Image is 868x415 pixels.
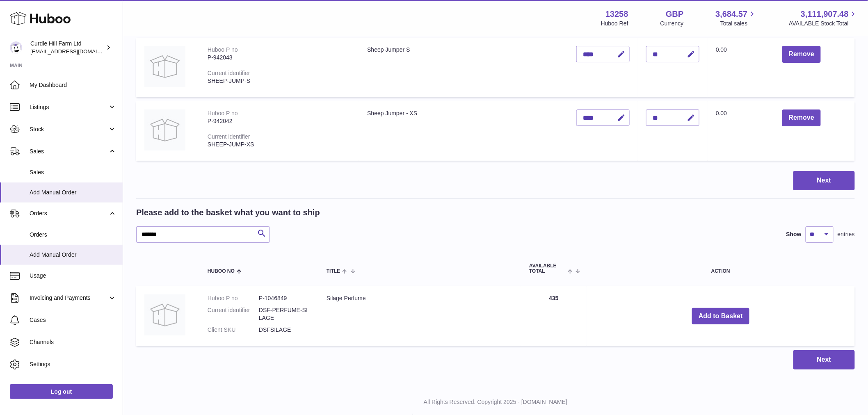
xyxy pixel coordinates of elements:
span: Huboo no [208,269,235,274]
span: 3,684.57 [716,9,748,20]
div: Current identifier [208,70,250,76]
strong: 13258 [605,9,628,20]
button: Next [793,350,855,369]
span: Sales [30,169,116,176]
span: 0.00 [716,110,727,116]
span: 0.00 [716,46,727,53]
div: Currency [660,20,684,27]
span: Add Manual Order [30,189,116,196]
div: Huboo P no [208,46,238,53]
span: Add Manual Order [30,251,116,259]
dt: Current identifier [208,306,259,322]
h2: Please add to the basket what you want to ship [136,207,320,218]
span: entries [838,230,855,238]
a: Log out [10,384,113,399]
span: Listings [30,103,108,111]
strong: GBP [666,9,683,20]
span: AVAILABLE Stock Total [789,20,858,27]
span: AVAILABLE Total [529,263,566,274]
label: Show [786,230,802,238]
a: 3,684.57 Total sales [716,9,757,27]
img: Silage Perfume [144,294,185,335]
td: Silage Perfume [318,286,521,346]
button: Add to Basket [692,308,749,325]
span: 3,111,907.48 [801,9,849,20]
span: Orders [30,210,108,217]
span: Total sales [720,20,757,27]
th: Action [587,255,855,282]
span: My Dashboard [30,81,116,89]
div: Huboo P no [208,110,238,116]
dt: Huboo P no [208,294,259,302]
span: Channels [30,338,116,346]
a: 3,111,907.48 AVAILABLE Stock Total [789,9,858,27]
span: Sales [30,148,108,155]
td: 435 [521,286,587,346]
dt: Client SKU [208,326,259,334]
span: Invoicing and Payments [30,294,108,302]
p: All Rights Reserved. Copyright 2025 - [DOMAIN_NAME] [130,398,861,406]
span: Stock [30,125,108,133]
span: Usage [30,272,116,280]
dd: DSF-PERFUME-SILAGE [259,306,310,322]
span: Title [327,269,340,274]
img: Sheep Jumper S [144,46,185,87]
button: Next [793,171,855,190]
div: P-942043 [208,54,351,62]
td: Sheep Jumper - XS [359,101,568,161]
button: Remove [782,46,821,63]
div: SHEEP-JUMP-XS [208,141,351,148]
span: Orders [30,231,116,239]
dd: P-1046849 [259,294,310,302]
span: Settings [30,360,116,368]
div: Current identifier [208,133,250,140]
button: Remove [782,109,821,126]
img: internalAdmin-13258@internal.huboo.com [10,41,22,54]
span: Cases [30,316,116,324]
div: Huboo Ref [601,20,628,27]
span: [EMAIL_ADDRESS][DOMAIN_NAME] [30,48,121,55]
td: Sheep Jumper S [359,38,568,97]
div: P-942042 [208,117,351,125]
div: SHEEP-JUMP-S [208,77,351,85]
div: Curdle Hill Farm Ltd [30,40,104,55]
img: Sheep Jumper - XS [144,109,185,150]
dd: DSFSILAGE [259,326,310,334]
